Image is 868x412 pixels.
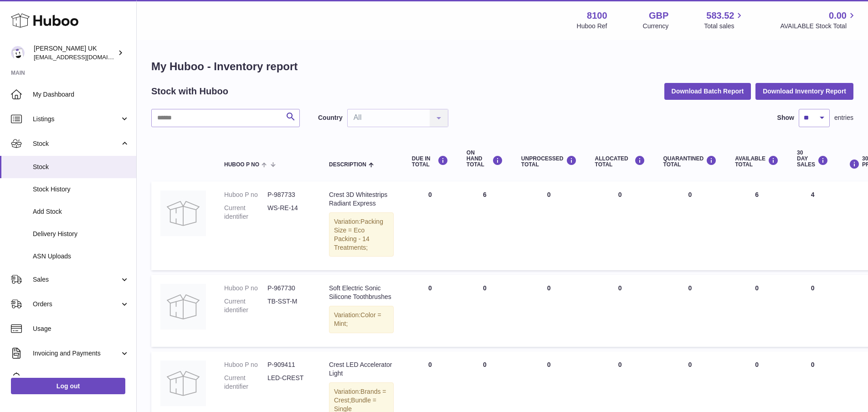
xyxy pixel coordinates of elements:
[457,181,512,270] td: 6
[586,181,654,270] td: 0
[649,10,668,22] strong: GBP
[34,44,116,62] div: [PERSON_NAME] UK
[34,53,134,61] span: [EMAIL_ADDRESS][DOMAIN_NAME]
[160,360,206,406] img: product image
[267,374,311,391] dd: LED-CREST
[267,360,311,369] dd: P-909411
[595,155,645,168] div: ALLOCATED Total
[151,59,853,74] h1: My Huboo - Inventory report
[11,378,125,394] a: Log out
[224,191,267,199] dt: Huboo P no
[735,155,779,168] div: AVAILABLE Total
[704,22,745,31] span: Total sales
[512,275,586,347] td: 0
[664,83,751,99] button: Download Batch Report
[577,22,607,31] div: Huboo Ref
[318,113,343,122] label: Country
[329,162,366,168] span: Description
[267,284,311,293] dd: P-967730
[33,185,129,194] span: Stock History
[224,374,267,391] dt: Current identifier
[457,275,512,347] td: 0
[586,275,654,347] td: 0
[329,360,394,378] div: Crest LED Accelerator Light
[33,324,129,333] span: Usage
[688,191,692,198] span: 0
[329,191,394,208] div: Crest 3D Whitestrips Radiant Express
[797,150,828,168] div: 30 DAY SALES
[33,115,120,124] span: Listings
[33,207,129,216] span: Add Stock
[224,284,267,293] dt: Huboo P no
[403,181,457,270] td: 0
[834,113,853,122] span: entries
[33,349,120,358] span: Invoicing and Payments
[329,306,394,333] div: Variation:
[151,85,228,98] h2: Stock with Huboo
[224,162,259,168] span: Huboo P no
[512,181,586,270] td: 0
[726,181,788,270] td: 6
[224,204,267,221] dt: Current identifier
[663,155,717,168] div: QUARANTINED Total
[334,218,383,251] span: Packing Size = Eco Packing - 14 Treatments;
[587,10,607,22] strong: 8100
[521,155,577,168] div: UNPROCESSED Total
[688,361,692,368] span: 0
[33,90,129,99] span: My Dashboard
[329,212,394,257] div: Variation:
[688,284,692,292] span: 0
[788,181,837,270] td: 4
[33,275,120,284] span: Sales
[829,10,847,22] span: 0.00
[704,10,745,31] a: 583.52 Total sales
[267,297,311,314] dd: TB-SST-M
[643,22,669,31] div: Currency
[33,374,129,382] span: Cases
[403,275,457,347] td: 0
[788,275,837,347] td: 0
[224,297,267,314] dt: Current identifier
[11,46,25,60] img: emotion88hk@gmail.com
[224,360,267,369] dt: Huboo P no
[267,204,311,221] dd: WS-RE-14
[780,22,857,31] span: AVAILABLE Stock Total
[33,252,129,261] span: ASN Uploads
[726,275,788,347] td: 0
[33,230,129,238] span: Delivery History
[777,113,794,122] label: Show
[33,300,120,309] span: Orders
[412,155,448,168] div: DUE IN TOTAL
[780,10,857,31] a: 0.00 AVAILABLE Stock Total
[467,150,503,168] div: ON HAND Total
[33,139,120,148] span: Stock
[755,83,853,99] button: Download Inventory Report
[267,191,311,199] dd: P-987733
[329,284,394,301] div: Soft Electric Sonic Silicone Toothbrushes
[706,10,734,22] span: 583.52
[334,388,386,404] span: Brands = Crest;
[33,163,129,171] span: Stock
[160,284,206,330] img: product image
[160,191,206,236] img: product image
